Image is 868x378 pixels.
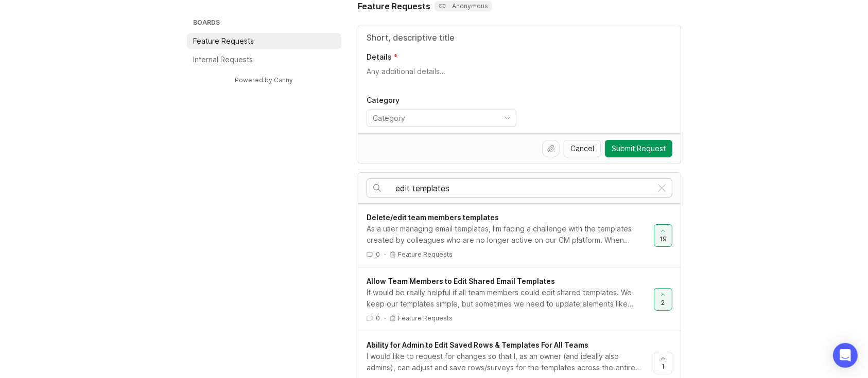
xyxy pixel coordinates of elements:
span: Submit Request [612,143,666,154]
span: Ability for Admin to Edit Saved Rows & Templates For All Teams [367,340,588,349]
a: Delete/edit team members templatesAs a user managing email templates, I'm facing a challenge with... [367,212,654,259]
h3: Boards [191,16,341,31]
input: Title [367,31,672,44]
div: · [384,250,386,259]
a: Powered by Canny [234,74,295,86]
div: As a user managing email templates, I'm facing a challenge with the templates created by colleagu... [367,223,646,246]
input: Category [373,113,498,124]
p: Feature Requests [398,250,453,259]
span: 0 [376,314,380,322]
p: Feature Requests [193,36,254,46]
button: Cancel [564,140,601,157]
p: Internal Requests [193,55,253,65]
span: 19 [659,235,667,243]
div: · [384,314,386,322]
div: toggle menu [367,110,516,127]
button: 2 [654,288,672,311]
p: Details [367,52,392,62]
span: Cancel [570,143,594,154]
div: It would be really helpful if all team members could edit shared templates. We keep our templates... [367,287,646,310]
a: Allow Team Members to Edit Shared Email TemplatesIt would be really helpful if all team members c... [367,276,654,322]
p: Feature Requests [398,314,453,322]
button: 19 [654,224,672,247]
span: 2 [662,298,665,307]
p: Anonymous [439,2,488,10]
div: I would like to request for changes so that I, as an owner (and ideally also admins), can adjust ... [367,351,646,373]
span: Allow Team Members to Edit Shared Email Templates [367,277,555,285]
a: Internal Requests [187,51,341,68]
p: Category [367,95,516,105]
span: 1 [662,362,665,371]
button: 1 [654,352,672,374]
button: Submit Request [605,140,672,157]
svg: toggle icon [499,114,516,122]
input: Search… [395,183,652,194]
span: Delete/edit team members templates [367,213,499,222]
span: 0 [376,250,380,259]
a: Feature Requests [187,33,341,49]
textarea: Details [367,66,672,87]
div: Open Intercom Messenger [833,343,858,368]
